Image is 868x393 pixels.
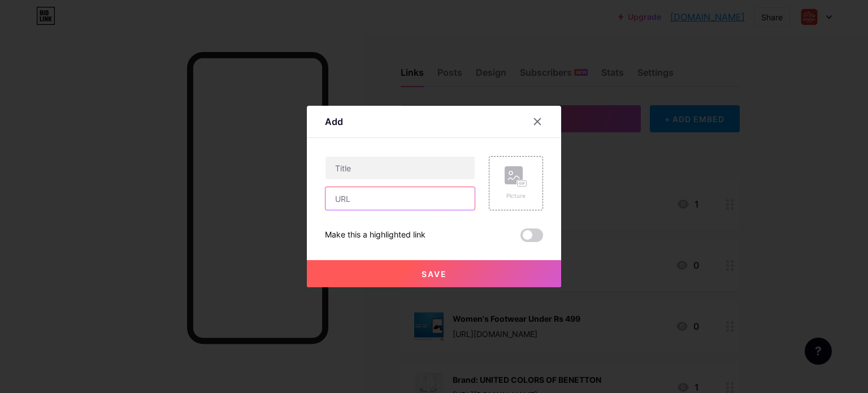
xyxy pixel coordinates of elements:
[307,260,561,287] button: Save
[325,228,426,242] div: Make this a highlighted link
[325,115,343,128] div: Add
[325,187,475,210] input: URL
[505,192,527,200] div: Picture
[422,269,447,279] span: Save
[325,157,475,179] input: Title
